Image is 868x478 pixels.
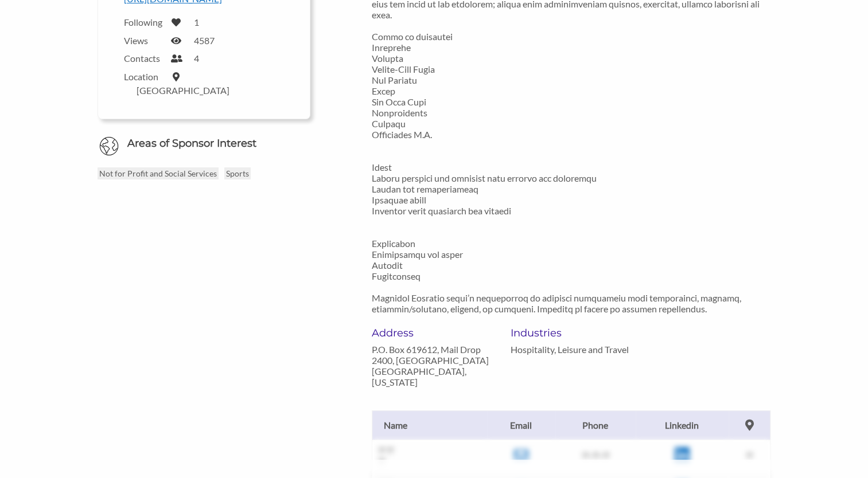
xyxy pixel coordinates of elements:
[89,136,319,151] h6: Areas of Sponsor Interest
[194,17,199,28] label: 1
[636,410,729,440] th: Linkedin
[511,327,632,339] h6: Industries
[487,410,555,440] th: Email
[124,35,164,46] label: Views
[555,410,636,440] th: Phone
[98,167,219,179] p: Not for Profit and Social Services
[372,327,493,339] h6: Address
[124,17,164,28] label: Following
[124,71,164,82] label: Location
[224,167,251,179] p: Sports
[194,53,199,64] label: 4
[372,410,487,440] th: Name
[124,53,164,64] label: Contacts
[372,344,493,366] p: P.O. Box 619612, Mail Drop 2400, [GEOGRAPHIC_DATA]
[137,85,229,96] label: [GEOGRAPHIC_DATA]
[99,136,119,156] img: Globe Icon
[372,366,493,387] p: [GEOGRAPHIC_DATA], [US_STATE]
[194,35,215,46] label: 4587
[511,344,632,355] p: Hospitality, Leisure and Travel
